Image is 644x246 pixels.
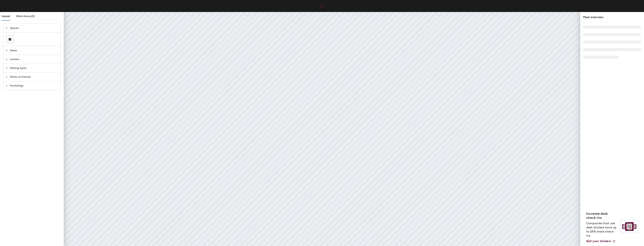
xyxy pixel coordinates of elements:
[5,85,8,87] span: collapsed
[583,15,641,19] div: Floor overview
[586,221,618,238] p: Companies that use desk stickers have up to 25% more check-ins.
[5,49,8,52] span: collapsed
[5,27,8,29] span: expanded
[586,239,615,243] a: Get your stickers
[586,239,611,243] span: Get your stickers
[2,15,10,18] span: Layout
[16,15,35,18] span: Work Areas (0)
[10,73,58,81] span: Points of Interest
[10,55,58,64] span: Lockers
[5,58,8,60] span: collapsed
[10,81,58,90] span: Furnishings
[621,220,638,233] img: Sticker logo
[10,64,58,72] span: Parking Spots
[5,67,8,69] span: collapsed
[10,46,58,55] span: Desks
[10,24,58,32] span: Spaces
[5,76,8,78] span: collapsed
[586,212,618,220] h4: Increase desk check-ins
